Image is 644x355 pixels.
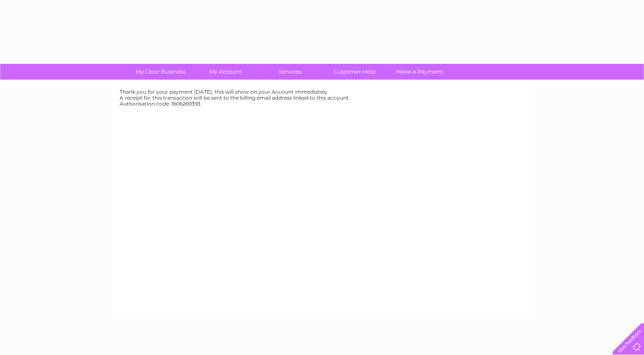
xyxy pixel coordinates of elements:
a: My Clear Business [126,64,196,80]
div: A receipt for this transaction will be sent to the billing email address linked to this account. [120,95,525,101]
div: Thank you for your payment [DATE], this will show on your Account immediately. [120,89,525,95]
a: Make A Payment [384,64,455,80]
a: Services [255,64,325,80]
div: Authorisation code: 1606269393 [120,101,525,107]
a: My Account [190,64,260,80]
a: Customer Help [320,64,390,80]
